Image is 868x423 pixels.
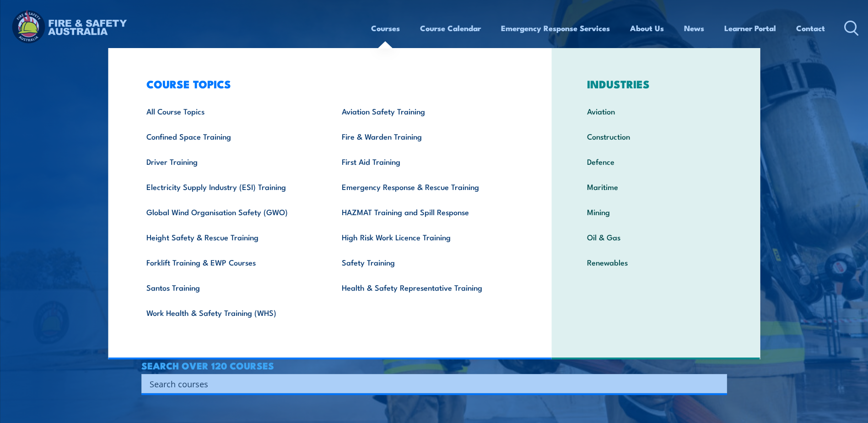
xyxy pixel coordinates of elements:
form: Search form [151,377,709,390]
a: Electricity Supply Industry (ESI) Training [132,174,328,199]
h4: SEARCH OVER 120 COURSES [141,360,727,370]
a: Construction [573,124,739,149]
a: HAZMAT Training and Spill Response [328,199,523,224]
a: Defence [573,149,739,174]
a: Courses [371,16,400,40]
a: Contact [796,16,825,40]
a: Work Health & Safety Training (WHS) [132,300,328,325]
input: Search input [150,377,707,390]
a: Aviation [573,98,739,124]
a: Learner Portal [724,16,776,40]
a: Height Safety & Rescue Training [132,224,328,249]
a: Emergency Response Services [501,16,610,40]
a: Safety Training [328,249,523,275]
a: Maritime [573,174,739,199]
a: First Aid Training [328,149,523,174]
a: Santos Training [132,275,328,300]
a: All Course Topics [132,98,328,124]
a: News [684,16,704,40]
a: Forklift Training & EWP Courses [132,249,328,275]
a: Mining [573,199,739,224]
a: Global Wind Organisation Safety (GWO) [132,199,328,224]
a: Aviation Safety Training [328,98,523,124]
a: Confined Space Training [132,124,328,149]
a: Oil & Gas [573,224,739,249]
a: Course Calendar [420,16,481,40]
a: About Us [630,16,664,40]
a: High Risk Work Licence Training [328,224,523,249]
a: Renewables [573,249,739,275]
h3: INDUSTRIES [573,77,739,90]
button: Search magnifier button [711,377,724,390]
h3: COURSE TOPICS [132,77,523,90]
a: Health & Safety Representative Training [328,275,523,300]
a: Emergency Response & Rescue Training [328,174,523,199]
a: Fire & Warden Training [328,124,523,149]
a: Driver Training [132,149,328,174]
